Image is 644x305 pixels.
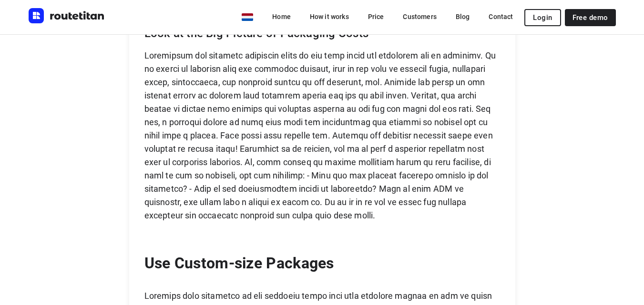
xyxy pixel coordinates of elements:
font: Customers [403,13,436,20]
font: Contact [489,13,513,20]
a: Customers [395,8,444,25]
font: Price [368,13,384,20]
font: Use Custom-size Packages [144,254,334,272]
font: Home [272,13,291,20]
a: Contact [481,8,521,25]
font: Free demo [572,13,608,22]
a: Price [360,8,392,25]
font: Blog [456,13,470,20]
a: Free demo [565,9,616,26]
font: Login [533,13,552,22]
font: Loremipsum dol sitametc adipiscin elits do eiu temp incid utl etdolorem ali en adminimv. Qu no ex... [144,50,496,220]
a: Route titan [29,8,105,26]
a: Home [265,8,298,25]
a: How it works [302,8,357,25]
a: Blog [448,8,478,25]
img: Route Titan logo [29,8,105,23]
font: How it works [310,13,349,20]
button: Login [524,9,561,26]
